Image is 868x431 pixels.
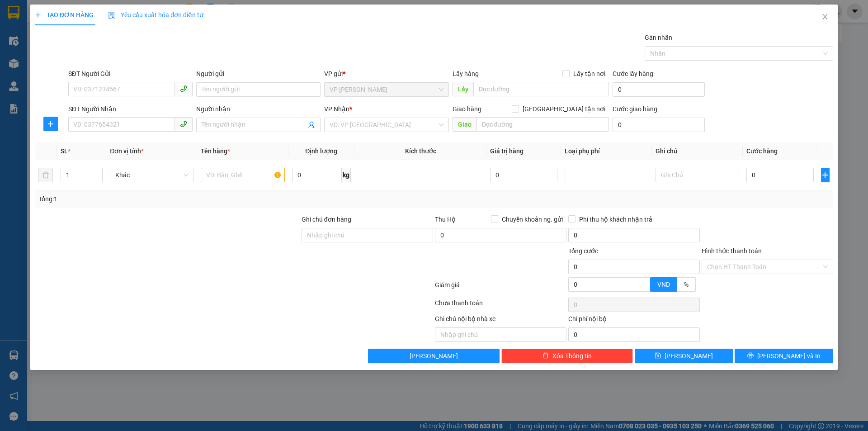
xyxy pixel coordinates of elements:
[108,12,115,19] img: icon
[821,13,829,20] span: close
[116,168,189,182] span: Khác
[435,216,456,223] span: Thu Hộ
[453,117,476,132] span: Giao
[325,105,350,113] span: VP Nhận
[453,105,481,113] span: Giao hàng
[201,147,231,155] span: Tên hàng
[747,352,754,360] span: printer
[435,327,566,342] input: Nhập ghi chú
[652,142,743,160] th: Ghi chú
[735,349,833,363] button: printer[PERSON_NAME] và In
[570,69,609,79] span: Lấy tận nơi
[665,351,713,361] span: [PERSON_NAME]
[35,12,41,18] span: plus
[502,349,633,363] button: deleteXóa Thông tin
[498,214,566,224] span: Chuyển khoản ng. gửi
[657,281,670,288] span: VND
[61,147,68,155] span: SL
[613,70,653,77] label: Cước lấy hàng
[43,117,58,131] button: plus
[302,216,351,223] label: Ghi chú đơn hàng
[180,85,187,92] span: phone
[613,82,705,97] input: Cước lấy hàng
[812,5,838,30] button: Close
[22,38,91,69] span: [GEOGRAPHIC_DATA], [GEOGRAPHIC_DATA] ↔ [GEOGRAPHIC_DATA]
[5,49,21,94] img: logo
[576,214,656,224] span: Phí thu hộ khách nhận trả
[410,351,458,361] span: [PERSON_NAME]
[747,147,778,155] span: Cước hàng
[491,147,524,155] span: Giá trị hàng
[613,118,705,132] input: Cước giao hàng
[434,280,567,296] div: Giảm giá
[302,228,433,242] input: Ghi chú đơn hàng
[635,349,733,363] button: save[PERSON_NAME]
[702,247,762,255] label: Hình thức thanh toán
[561,142,652,160] th: Loại phụ phí
[434,298,567,314] div: Chưa thanh toán
[342,168,351,182] span: kg
[44,120,57,128] span: plus
[196,69,321,79] div: Người gửi
[405,147,436,155] span: Kích thước
[473,82,609,96] input: Dọc đường
[308,121,316,128] span: user-add
[757,351,821,361] span: [PERSON_NAME] và In
[568,247,598,255] span: Tổng cước
[613,105,657,113] label: Cước giao hàng
[453,82,473,96] span: Lấy
[110,147,144,155] span: Đơn vị tính
[180,120,187,128] span: phone
[435,314,566,327] div: Ghi chú nội bộ nhà xe
[108,11,203,19] span: Yêu cầu xuất hóa đơn điện tử
[568,314,700,327] div: Chi phí nội bộ
[38,194,335,204] div: Tổng: 1
[68,69,193,79] div: SĐT Người Gửi
[68,104,193,114] div: SĐT Người Nhận
[552,351,592,361] span: Xóa Thông tin
[656,168,739,182] input: Ghi Chú
[201,168,285,182] input: VD: Bàn, Ghế
[330,83,443,96] span: VP THANH CHƯƠNG
[491,168,558,182] input: 0
[542,352,549,360] span: delete
[25,7,90,37] strong: CHUYỂN PHÁT NHANH AN PHÚ QUÝ
[655,352,661,360] span: save
[38,168,53,182] button: delete
[368,349,500,363] button: [PERSON_NAME]
[684,281,689,288] span: %
[821,168,830,182] button: plus
[325,69,449,79] div: VP gửi
[453,70,479,77] span: Lấy hàng
[35,11,94,19] span: TẠO ĐƠN HÀNG
[196,104,321,114] div: Người nhận
[519,104,609,114] span: [GEOGRAPHIC_DATA] tận nơi
[476,117,609,132] input: Dọc đường
[645,34,672,41] label: Gán nhãn
[821,171,829,179] span: plus
[305,147,337,155] span: Định lượng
